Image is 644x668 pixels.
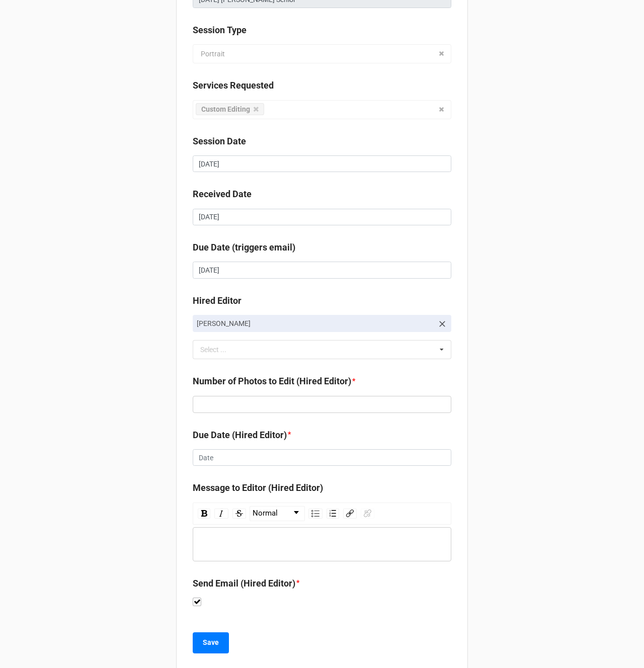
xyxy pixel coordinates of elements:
div: rdw-dropdown [250,506,305,521]
div: Strikethrough [232,509,246,519]
div: Select ... [198,344,241,356]
div: rdw-editor [198,539,447,550]
div: rdw-link-control [341,506,376,521]
a: Block Type [250,507,304,521]
div: rdw-wrapper [193,503,451,561]
span: Normal [253,508,278,520]
div: Bold [198,509,210,519]
label: Session Type [193,23,247,37]
label: Message to Editor (Hired Editor) [193,481,323,495]
div: rdw-toolbar [193,503,451,525]
label: Due Date (triggers email) [193,240,295,255]
label: Hired Editor [193,294,242,308]
label: Services Requested [193,78,274,93]
div: Unordered [308,509,323,519]
div: rdw-block-control [248,506,306,521]
div: rdw-list-control [306,506,341,521]
b: Save [203,637,219,648]
label: Session Date [193,134,246,148]
input: Date [193,262,451,279]
button: Save [193,632,229,653]
div: Ordered [327,509,339,519]
label: Send Email (Hired Editor) [193,576,295,591]
input: Date [193,155,451,173]
div: Link [343,509,357,519]
p: [PERSON_NAME] [197,318,433,328]
input: Date [193,209,451,226]
label: Due Date (Hired Editor) [193,428,287,442]
div: Italic [214,509,228,519]
label: Number of Photos to Edit (Hired Editor) [193,374,351,388]
div: Unlink [361,509,374,519]
input: Date [193,449,451,466]
div: rdw-inline-control [196,506,248,521]
label: Received Date [193,187,252,201]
